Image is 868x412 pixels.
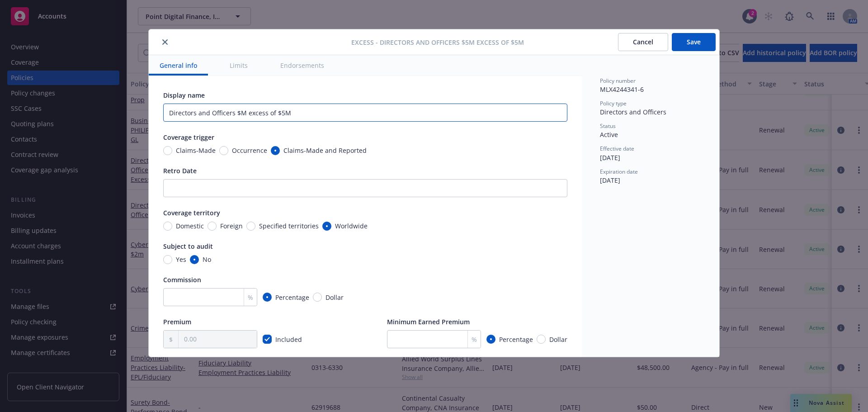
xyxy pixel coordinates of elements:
span: Percentage [499,335,533,344]
input: Dollar [537,335,546,344]
input: No [190,255,199,264]
span: Display name [163,91,205,99]
input: Worldwide [322,222,331,231]
span: Occurrence [232,146,267,155]
input: Dollar [313,293,322,302]
span: Foreign [220,221,243,231]
span: Specified territories [259,221,319,231]
button: Limits [219,55,259,76]
button: Endorsements [269,55,335,76]
span: Policy type [600,99,627,107]
input: Claims-Made [163,146,172,155]
span: Status [600,122,616,130]
span: Excess - Directors and Officers $5M excess of $5M [351,38,524,47]
input: Percentage [263,293,272,302]
input: Domestic [163,222,172,231]
span: Premium [163,317,191,326]
span: Claims-Made and Reported [283,146,367,155]
span: Retro Date [163,166,197,175]
input: 0.00 [179,331,257,348]
span: Effective date [600,145,634,152]
input: Occurrence [219,146,228,155]
span: % [472,335,477,344]
span: Percentage [275,293,309,302]
span: MLX4244341-6 [600,85,644,94]
span: Worldwide [335,221,368,231]
input: Claims-Made and Reported [271,146,280,155]
span: Domestic [176,221,204,231]
span: Coverage trigger [163,133,214,142]
span: Dollar [549,335,567,344]
input: Specified territories [246,222,255,231]
button: General info [149,55,208,76]
span: Dollar [325,293,344,302]
span: Subject to audit [163,242,213,251]
span: Yes [176,255,186,264]
input: Foreign [208,222,217,231]
input: Yes [163,255,172,264]
span: % [248,293,253,302]
span: No [203,255,211,264]
span: [DATE] [600,176,620,185]
span: Commission [163,275,201,284]
span: Minimum Earned Premium [387,317,470,326]
button: Save [672,33,716,51]
span: Claims-Made [176,146,216,155]
span: Included [275,335,302,344]
span: Expiration date [600,168,638,175]
span: [DATE] [600,153,620,162]
span: Directors and Officers [600,108,666,116]
button: Cancel [618,33,668,51]
span: Coverage territory [163,208,220,217]
input: Percentage [486,335,495,344]
span: Policy number [600,77,636,85]
button: close [160,37,170,47]
span: Active [600,130,618,139]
